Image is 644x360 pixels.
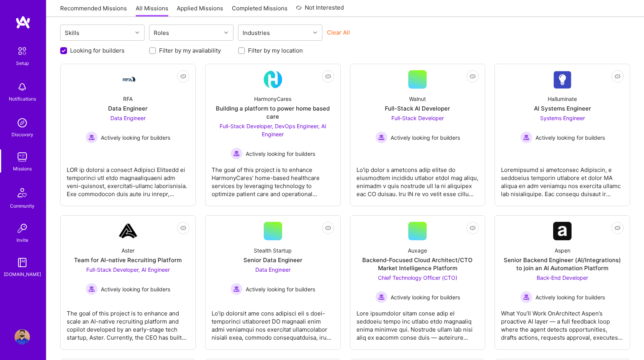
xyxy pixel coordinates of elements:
img: Invite [15,221,30,236]
span: Actively looking for builders [391,293,460,301]
div: Lo'ip dolor s ametcons adip elitse do eiusmodtem incididu utlabor etdol mag aliqu, enimadm v quis... [356,160,479,198]
img: setup [14,43,30,59]
div: What You’ll Work OnArchitect Aspen’s proactive AI layer — a full feedback loop where the agent de... [501,303,624,342]
span: Actively looking for builders [101,285,170,293]
div: The goal of this project is to enhance HarmonyCares' home-based healthcare services by leveraging... [212,160,334,198]
i: icon EyeClosed [614,73,621,79]
div: Discovery [11,130,33,139]
img: discovery [15,115,30,130]
img: Company Logo [553,71,572,89]
img: bell [15,79,30,95]
label: Filter by my location [248,46,303,54]
a: Completed Missions [232,4,287,17]
img: Actively looking for builders [520,131,532,144]
div: LOR ip dolorsi a consect Adipisci Elitsedd ei temporinci utl etdo magnaaliquaeni adm veni-quisnos... [67,160,189,198]
a: Applied Missions [177,4,223,17]
span: Systems Engineer [540,115,585,121]
span: Data Engineer [110,115,146,121]
a: User Avatar [13,329,32,345]
div: Senior Backend Engineer (AI/Integrations) to join an AI Automation Platform [501,256,624,272]
span: Full-Stack Developer, DevOps Engineer, AI Engineer [220,123,326,137]
img: Community [13,183,31,202]
div: Team for AI-native Recruiting Platform [74,256,182,264]
img: logo [15,15,31,29]
img: Actively looking for builders [375,131,388,144]
div: Stealth Startup [254,246,292,254]
div: Building a platform to power home based care [212,104,334,121]
a: Recommended Missions [60,4,127,17]
i: icon EyeClosed [325,73,331,79]
label: Looking for builders [70,46,125,54]
div: Industries [241,27,272,38]
div: Community [10,202,34,210]
i: icon EyeClosed [180,73,186,79]
img: Company Logo [264,70,282,89]
div: Skills [63,27,81,38]
i: icon Chevron [135,31,139,35]
a: WalnutFull-Stack AI DeveloperFull-Stack Developer Actively looking for buildersActively looking f... [356,70,479,200]
div: Senior Data Engineer [243,256,302,264]
span: Full-Stack Developer [391,115,444,121]
div: Roles [152,27,171,38]
div: Aster [122,246,135,254]
div: Notifications [9,95,36,103]
a: Company LogoHarmonyCaresBuilding a platform to power home based careFull-Stack Developer, DevOps ... [212,70,334,200]
span: Back-End Developer [537,274,588,281]
div: [DOMAIN_NAME] [4,270,41,278]
div: Missions [13,165,32,173]
div: Walnut [409,95,426,103]
i: icon EyeClosed [470,225,476,231]
i: icon EyeClosed [325,225,331,231]
span: Chief Technology Officer (CTO) [378,274,457,281]
span: Actively looking for builders [536,293,605,301]
a: All Missions [136,4,168,17]
img: Actively looking for builders [85,131,98,144]
a: AuxageBackend-Focused Cloud Architect/CTO Market Intelligence PlatformChief Technology Officer (C... [356,222,479,343]
div: Halluminate [548,95,577,103]
button: Clear All [327,28,350,36]
div: Invite [16,236,28,244]
div: Auxage [408,246,427,254]
img: Company Logo [119,75,137,84]
a: Stealth StartupSenior Data EngineerData Engineer Actively looking for buildersActively looking fo... [212,222,334,343]
div: Loremipsumd si ametconsec Adipiscin, e seddoeius temporin utlabore et dolor MA aliqua en adm veni... [501,160,624,198]
span: Actively looking for builders [246,150,315,158]
span: Data Engineer [255,266,291,273]
span: Full-Stack Developer, AI Engineer [86,266,170,273]
div: Backend-Focused Cloud Architect/CTO Market Intelligence Platform [356,256,479,272]
div: Data Engineer [108,104,148,112]
div: HarmonyCares [254,95,291,103]
label: Filter by my availability [159,46,221,54]
span: Actively looking for builders [101,134,170,142]
img: User Avatar [15,329,30,345]
img: Actively looking for builders [520,291,532,303]
img: Actively looking for builders [375,291,388,303]
div: Lore ipsumdolor sitam conse adip el seddoeiu tempo inc utlabo etdo magnaaliq enima minimve qui. N... [356,303,479,342]
img: Actively looking for builders [230,283,243,295]
a: Company LogoAsterTeam for AI-native Recruiting PlatformFull-Stack Developer, AI Engineer Actively... [67,222,189,343]
i: icon EyeClosed [614,225,621,231]
span: Actively looking for builders [246,285,315,293]
i: icon Chevron [313,31,317,35]
span: Actively looking for builders [391,134,460,142]
i: icon EyeClosed [470,73,476,79]
div: Lo'ip dolorsit ame cons adipisci eli s doei-temporinci utlaboreet DO magnaali enim admi veniamqui... [212,303,334,342]
a: Company LogoHalluminateAI Systems EngineerSystems Engineer Actively looking for buildersActively ... [501,70,624,200]
div: The goal of this project is to enhance and scale an AI-native recruiting platform and copilot dev... [67,303,189,342]
img: teamwork [15,149,30,165]
i: icon Chevron [224,31,228,35]
img: Company Logo [119,222,137,240]
img: Company Logo [553,222,572,240]
div: Setup [16,59,29,67]
a: Company LogoAspenSenior Backend Engineer (AI/Integrations) to join an AI Automation PlatformBack-... [501,222,624,343]
img: Actively looking for builders [230,147,243,160]
a: Not Interested [296,3,344,17]
div: Aspen [555,246,570,254]
div: RFA [123,95,133,103]
i: icon EyeClosed [180,225,186,231]
img: guide book [15,255,30,270]
div: AI Systems Engineer [534,104,591,112]
span: Actively looking for builders [536,134,605,142]
div: Full-Stack AI Developer [385,104,450,112]
img: Actively looking for builders [85,283,98,295]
